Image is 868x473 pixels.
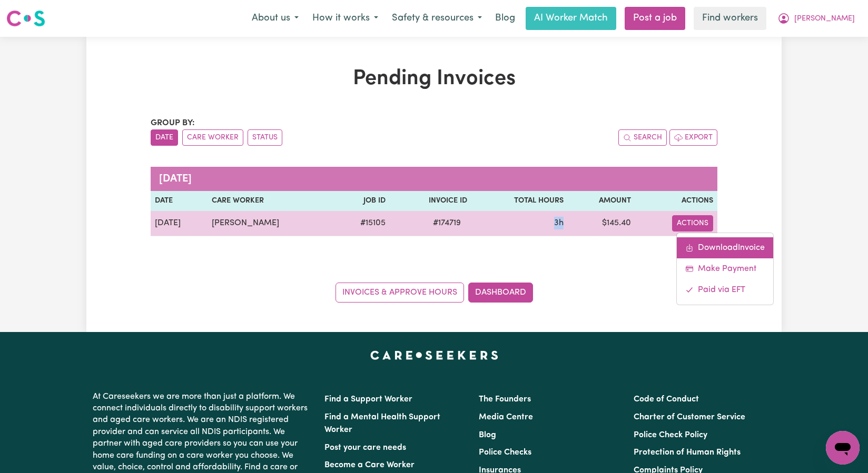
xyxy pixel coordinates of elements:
[826,431,860,465] iframe: Button to launch messaging window, conversation in progress
[208,211,333,236] td: [PERSON_NAME]
[151,167,717,191] caption: [DATE]
[635,191,717,211] th: Actions
[248,129,282,146] button: sort invoices by paid status
[676,233,774,305] div: Actions
[677,279,773,300] a: Mark invoice #174719 as paid via EFT
[324,395,412,404] a: Find a Support Worker
[489,7,521,30] a: Blog
[634,431,707,439] a: Police Check Policy
[385,7,489,29] button: Safety & resources
[370,351,498,359] a: Careseekers home page
[568,211,635,236] td: $ 145.40
[634,395,699,404] a: Code of Conduct
[634,448,741,457] a: Protection of Human Rights
[245,7,305,29] button: About us
[526,7,616,30] a: AI Worker Match
[151,191,208,211] th: Date
[471,191,568,211] th: Total Hours
[336,283,464,303] a: Invoices & Approve Hours
[208,191,333,211] th: Care Worker
[151,211,208,236] td: [DATE]
[669,129,717,146] button: Export
[151,129,178,146] button: sort invoices by date
[334,211,390,236] td: # 15105
[479,395,531,404] a: The Founders
[182,129,243,146] button: sort invoices by care worker
[618,129,667,146] button: Search
[334,191,390,211] th: Job ID
[479,448,531,457] a: Police Checks
[151,119,195,127] span: Group by:
[771,7,862,29] button: My Account
[324,444,406,452] a: Post your care needs
[554,219,564,227] span: 3 hours
[427,217,467,229] span: # 174719
[634,413,745,421] a: Charter of Customer Service
[6,6,45,31] a: Careseekers logo
[568,191,635,211] th: Amount
[468,283,533,303] a: Dashboard
[390,191,471,211] th: Invoice ID
[479,431,496,439] a: Blog
[677,237,773,258] a: Download invoice #174719
[794,13,855,25] span: [PERSON_NAME]
[324,461,415,469] a: Become a Care Worker
[625,7,685,30] a: Post a job
[694,7,766,30] a: Find workers
[479,413,533,421] a: Media Centre
[672,215,713,232] button: Actions
[677,258,773,279] a: Make Payment
[6,9,45,28] img: Careseekers logo
[324,413,440,434] a: Find a Mental Health Support Worker
[151,66,717,92] h1: Pending Invoices
[305,7,385,29] button: How it works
